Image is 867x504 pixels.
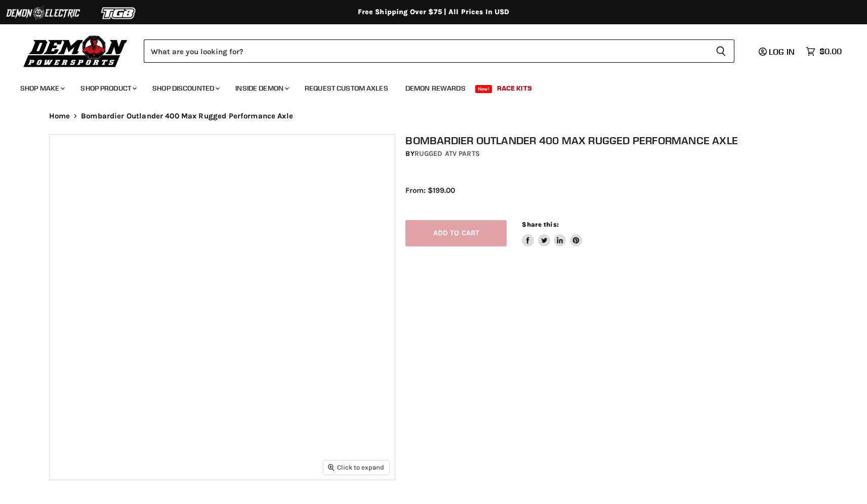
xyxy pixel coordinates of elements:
img: Demon Electric Logo 2 [5,4,81,23]
div: by [405,148,829,159]
a: Home [49,112,70,120]
span: Share this: [522,221,558,228]
ul: Main menu [13,74,839,99]
span: Click to expand [328,464,384,471]
a: Shop Discounted [145,78,226,99]
button: Search [708,39,734,63]
a: Race Kits [489,78,540,99]
span: New! [475,85,492,93]
a: Rugged ATV Parts [415,149,480,158]
a: Request Custom Axles [297,78,396,99]
span: From: $199.00 [405,186,455,195]
a: Shop Product [73,78,143,99]
div: Free Shipping Over $75 | All Prices In USD [29,8,839,17]
input: Search [144,39,708,63]
img: TGB Logo 2 [81,4,157,23]
a: Demon Rewards [398,78,473,99]
span: Log in [769,47,795,57]
form: Product [144,39,734,63]
span: $0.00 [819,47,842,56]
span: Bombardier Outlander 400 Max Rugged Performance Axle [81,112,293,120]
h1: Bombardier Outlander 400 Max Rugged Performance Axle [405,134,829,147]
aside: Share this: [522,220,582,247]
a: Log in [754,47,801,56]
a: $0.00 [801,44,847,59]
a: Shop Make [13,78,71,99]
nav: Breadcrumbs [29,112,839,120]
button: Click to expand [323,460,389,474]
img: Demon Powersports [20,33,131,69]
a: Inside Demon [228,78,295,99]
